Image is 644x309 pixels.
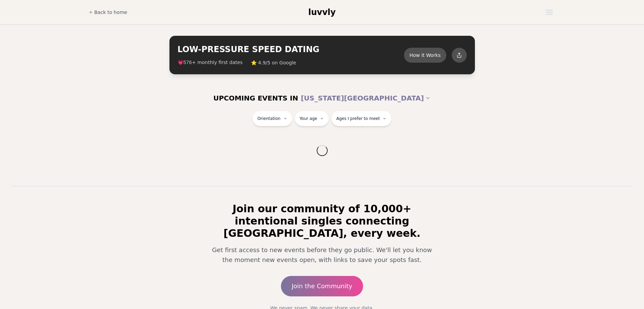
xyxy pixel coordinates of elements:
span: Your age [300,116,317,121]
button: Orientation [253,111,292,126]
a: Join the Community [281,276,363,296]
span: luvvly [308,7,335,17]
p: Get first access to new events before they go public. We'll let you know the moment new events op... [208,245,437,265]
button: [US_STATE][GEOGRAPHIC_DATA] [301,91,431,106]
button: Ages I prefer to meet [331,111,391,126]
button: How it Works [404,48,446,63]
span: UPCOMING EVENTS IN [213,93,298,103]
button: Your age [295,111,329,126]
span: ⭐ 4.9/5 on Google [251,59,296,66]
span: Ages I prefer to meet [336,116,380,121]
h2: Join our community of 10,000+ intentional singles connecting [GEOGRAPHIC_DATA], every week. [202,203,442,240]
a: Back to home [89,5,128,19]
span: Back to home [94,9,128,16]
span: 576 [183,60,192,65]
span: 💗 + monthly first dates [178,59,243,66]
button: Open menu [543,7,555,17]
span: Orientation [257,116,281,121]
a: luvvly [308,7,335,18]
h2: LOW-PRESSURE SPEED DATING [178,44,404,55]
